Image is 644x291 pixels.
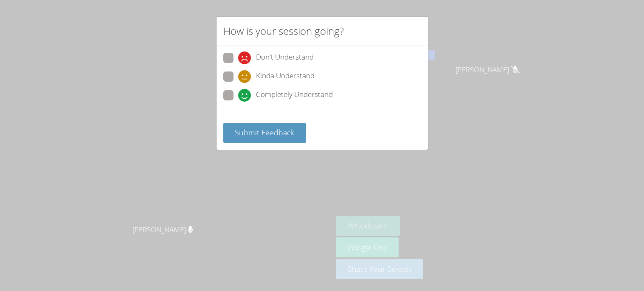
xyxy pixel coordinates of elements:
[235,127,294,137] span: Submit Feedback
[223,123,307,143] button: Submit Feedback
[256,89,333,102] span: Completely Understand
[223,23,344,39] h2: How is your session going?
[256,70,315,83] span: Kinda Understand
[256,51,314,64] span: Don't Understand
